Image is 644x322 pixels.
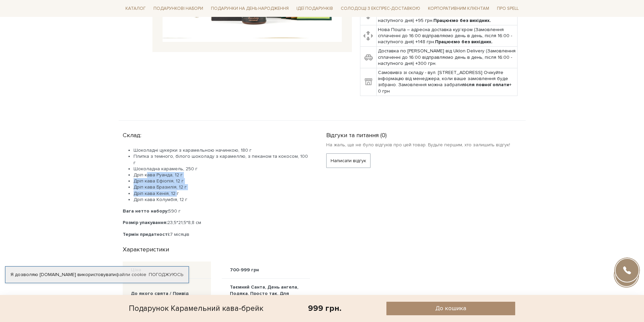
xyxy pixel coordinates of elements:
td: Нова Пошта – адресна доставка кур'єром (Замовлення сплаченні до 16:00 відправляємо день в день, п... [377,25,518,47]
td: Доставка по [PERSON_NAME] від Uklon Delivery (Замовлення сплаченні до 16:00 відправляємо день в д... [377,47,518,68]
p: На жаль, ще не було відгуків про цей товар. Будьте першим, хто залишить відгук! [326,142,522,148]
div: Я дозволяю [DOMAIN_NAME] використовувати [5,272,189,278]
li: Дріп кава Ефіопія, 12 г [134,178,310,184]
div: Відгуки та питання (0) [326,129,522,139]
b: Вага нетто набору: [123,208,168,214]
div: Подарунок Карамельний кава-брейк [129,302,263,315]
li: Дріп кава Бразилія, 12 г [134,184,310,190]
b: Працюємо без вихідних. [435,39,493,45]
div: 999 грн. [308,303,341,314]
a: Погоджуюсь [149,272,183,278]
a: Корпоративним клієнтам [425,3,492,14]
div: 700-999 грн [230,267,259,273]
span: Каталог [123,3,148,14]
p: 590 г [123,208,310,214]
li: Шоколадні цукерки з карамельною начинкою, 180 г [134,147,310,153]
li: Дріп кава Кенія, 12 г [134,191,310,197]
button: Написати відгук [326,153,371,168]
p: 23,5*21,5*8,8 см [123,220,310,226]
button: До кошика [386,302,515,315]
span: До кошика [435,304,466,312]
div: Таємний Санта, День ангела, Подяка, Просто так, Для одужання [230,284,302,303]
li: Плитка з темного, білого шоколаду з карамеллю, з пеканом та кокосом, 100 г [134,153,310,166]
span: Написати відгук [331,154,366,168]
span: Подарунки на День народження [208,3,291,14]
span: Про Spell [494,3,521,14]
b: після повної оплати [462,82,509,88]
li: Дріп кава Колумбія, 12 г [134,197,310,203]
td: Самовивіз зі складу - вул. [STREET_ADDRESS] Очікуйте інформацію від менеджера, коли ваше замовлен... [377,68,518,96]
div: Склад: [123,129,310,139]
div: Характеристики [119,243,314,253]
b: Працюємо без вихідних. [433,18,491,23]
a: Солодощі з експрес-доставкою [338,3,423,14]
span: Подарункові набори [151,3,206,14]
div: До якого свята / Привід [131,291,189,297]
li: Дріп кава Руанда, 12 г [134,172,310,178]
span: Ідеї подарунків [294,3,336,14]
a: файли cookie [116,272,146,277]
li: Шоколадна карамель, 250 г [134,166,310,172]
p: 7 місяців [123,231,310,238]
b: Розмір упакування: [123,220,167,225]
b: Термін придатності: [123,231,170,237]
